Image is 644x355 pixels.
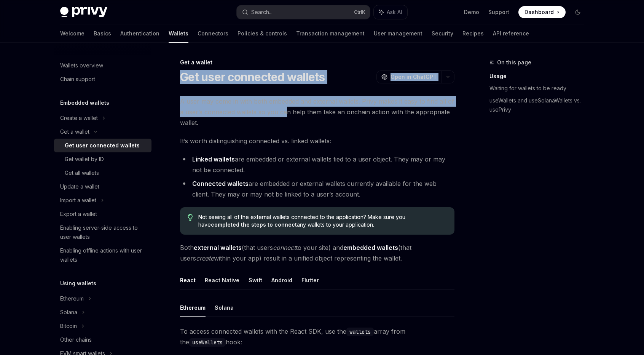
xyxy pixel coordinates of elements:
[296,24,365,43] a: Transaction management
[198,213,447,229] span: Not seeing all of the external wallets connected to the application? Make sure you have any walle...
[60,75,95,84] div: Chain support
[60,321,77,331] div: Bitcoin
[65,155,104,164] div: Get wallet by ID
[489,82,590,94] a: Waiting for wallets to be ready
[249,271,262,289] button: Swift
[387,8,402,16] span: Ask AI
[54,244,151,267] a: Enabling offline actions with user wallets
[60,196,96,205] div: Import a wallet
[60,209,97,219] div: Export a wallet
[120,24,159,43] a: Authentication
[54,139,151,152] a: Get user connected wallets
[215,299,234,317] button: Solana
[301,271,319,289] button: Flutter
[432,24,453,43] a: Security
[205,271,239,289] button: React Native
[464,8,479,16] a: Demo
[180,242,454,264] span: Both (that users to your site) and (that users within your app) result in a unified object repres...
[60,24,84,43] a: Welcome
[180,178,454,200] li: are embedded or external wallets currently available for the web client. They may or may not be l...
[94,24,111,43] a: Basics
[60,223,147,241] div: Enabling server-side access to user wallets
[180,299,206,317] button: Ethereum
[180,326,454,347] span: To access connected wallets with the React SDK, use the array from the hook:
[188,214,193,221] svg: Tip
[192,180,249,187] strong: Connected wallets
[251,8,273,17] div: Search...
[65,141,140,150] div: Get user connected wallets
[60,246,147,264] div: Enabling offline actions with user wallets
[391,73,437,81] span: Open in ChatGPT
[211,221,297,228] a: completed the steps to connect
[238,24,287,43] a: Policies & controls
[497,58,531,67] span: On this page
[493,24,529,43] a: API reference
[343,244,398,251] strong: embedded wallets
[489,70,590,82] a: Usage
[180,70,325,84] h1: Get user connected wallets
[196,254,214,262] em: create
[271,271,292,289] button: Android
[60,114,98,123] div: Create a wallet
[376,70,442,83] button: Open in ChatGPT
[60,7,107,18] img: dark logo
[346,328,374,336] code: wallets
[189,338,226,347] code: useWallets
[60,182,99,191] div: Update a wallet
[488,8,509,16] a: Support
[194,244,242,251] strong: external wallets
[572,6,584,18] button: Toggle dark mode
[180,59,454,66] div: Get a wallet
[54,152,151,166] a: Get wallet by ID
[524,8,554,16] span: Dashboard
[54,207,151,221] a: Export a wallet
[60,98,109,107] h5: Embedded wallets
[60,279,96,288] h5: Using wallets
[54,221,151,244] a: Enabling server-side access to user wallets
[60,61,103,70] div: Wallets overview
[60,127,89,136] div: Get a wallet
[54,180,151,193] a: Update a wallet
[180,271,196,289] button: React
[169,24,188,43] a: Wallets
[462,24,484,43] a: Recipes
[198,24,228,43] a: Connectors
[273,244,296,251] em: connect
[60,335,92,344] div: Other chains
[54,72,151,86] a: Chain support
[180,154,454,175] li: are embedded or external wallets tied to a user object. They may or may not be connected.
[374,24,422,43] a: User management
[518,6,566,18] a: Dashboard
[354,9,365,15] span: Ctrl K
[54,166,151,180] a: Get all wallets
[60,294,84,303] div: Ethereum
[180,136,454,146] span: It’s worth distinguishing connected vs. linked wallets:
[180,96,454,128] span: A user may come in with both embedded and external wallets. Privy makes it easy to find all of a ...
[65,168,99,177] div: Get all wallets
[54,333,151,347] a: Other chains
[54,59,151,72] a: Wallets overview
[60,308,77,317] div: Solana
[192,155,235,163] strong: Linked wallets
[237,5,370,19] button: Search...CtrlK
[374,5,407,19] button: Ask AI
[489,94,590,116] a: useWallets and useSolanaWallets vs. usePrivy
